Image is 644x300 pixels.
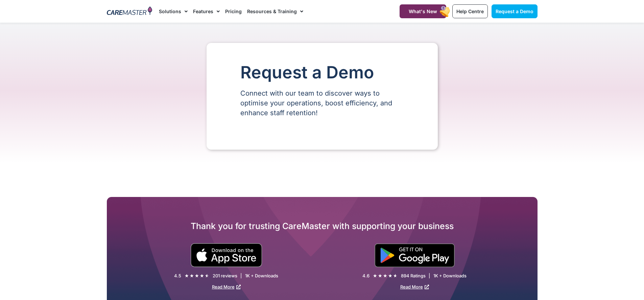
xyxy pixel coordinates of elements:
[107,6,152,17] img: CareMaster Logo
[383,272,387,279] i: ★
[401,273,467,279] div: 894 Ratings | 1K + Downloads
[492,4,538,18] a: Request a Demo
[200,272,204,279] i: ★
[185,272,189,279] i: ★
[174,273,181,279] div: 4.5
[400,284,429,290] a: Read More
[185,272,209,279] div: 4.5/5
[240,89,404,118] p: Connect with our team to discover ways to optimise your operations, boost efficiency, and enhance...
[213,273,278,279] div: 201 reviews | 1K + Downloads
[378,272,382,279] i: ★
[190,272,194,279] i: ★
[409,8,437,14] span: What's New
[205,272,209,279] i: ★
[195,272,199,279] i: ★
[496,8,533,14] span: Request a Demo
[362,273,369,279] div: 4.6
[388,272,392,279] i: ★
[212,284,241,290] a: Read More
[240,63,404,82] h1: Request a Demo
[456,8,484,14] span: Help Centre
[400,4,446,18] a: What's New
[375,244,455,267] img: "Get is on" Black Google play button.
[373,272,377,279] i: ★
[452,4,488,18] a: Help Centre
[373,272,398,279] div: 4.6/5
[107,221,538,231] h2: Thank you for trusting CareMaster with supporting your business
[190,243,262,267] img: small black download on the apple app store button.
[393,272,398,279] i: ★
